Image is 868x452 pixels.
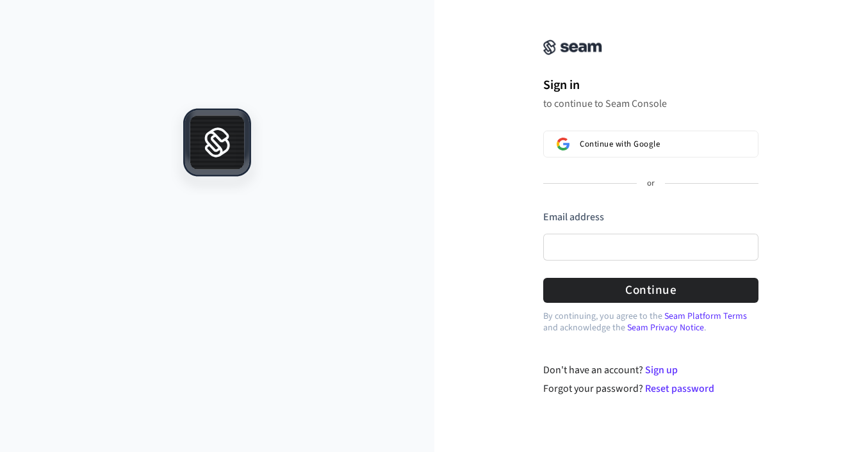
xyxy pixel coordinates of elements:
div: Forgot your password? [543,381,759,396]
h1: Sign in [543,76,758,95]
button: Continue [543,278,758,303]
a: Seam Privacy Notice [627,321,704,334]
p: or [647,178,655,190]
a: Seam Platform Terms [664,310,747,323]
div: Don't have an account? [543,362,759,378]
p: By continuing, you agree to the and acknowledge the . [543,311,758,334]
p: to continue to Seam Console [543,97,758,110]
span: Continue with Google [580,139,660,149]
label: Email address [543,210,604,224]
a: Reset password [645,382,714,396]
img: Sign in with Google [557,138,569,150]
a: Sign up [645,363,678,377]
button: Sign in with GoogleContinue with Google [543,131,758,157]
img: Seam Console [543,40,602,55]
